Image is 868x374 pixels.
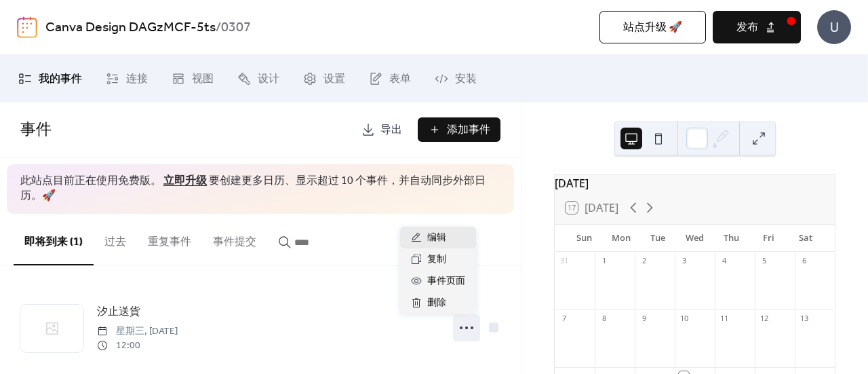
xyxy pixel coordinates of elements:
[293,60,355,97] a: 设置
[351,117,412,142] a: 导出
[96,60,158,97] a: 连接
[227,60,290,97] a: 设计
[137,214,202,264] button: 重复事件
[427,230,446,246] span: 编辑
[161,60,224,97] a: 视图
[389,71,411,88] span: 表单
[750,225,787,252] div: Fri
[639,225,676,252] div: Tue
[679,256,689,266] div: 3
[719,256,729,266] div: 4
[759,314,769,324] div: 12
[713,225,750,252] div: Thu
[639,256,649,266] div: 2
[258,71,279,88] span: 设计
[736,20,758,36] span: 发布
[126,71,148,88] span: 连接
[8,60,92,97] a: 我的事件
[599,11,706,43] button: 站点升级 🚀
[39,71,82,88] span: 我的事件
[97,324,178,339] span: 星期三, [DATE]
[323,71,345,88] span: 设置
[719,314,729,324] div: 11
[216,15,221,41] b: /
[20,174,500,204] span: 此站点目前正在使用免费版。 要创建更多日历、显示超过 10 个事件，并自动同步外部日历。 🚀
[97,303,140,321] a: 汐止送貨
[221,15,251,41] b: 0307
[599,314,609,324] div: 8
[17,16,37,38] img: logo
[447,122,490,138] span: 添加事件
[94,214,137,264] button: 过去
[202,214,267,264] button: 事件提交
[418,117,500,142] button: 添加事件
[623,20,682,36] span: 站点升级 🚀
[566,225,602,252] div: Sun
[380,122,402,138] span: 导出
[97,304,140,320] span: 汐止送貨
[559,256,569,266] div: 31
[676,225,713,252] div: Wed
[20,115,52,145] span: 事件
[799,256,809,266] div: 6
[427,252,446,268] span: 复制
[45,15,216,41] a: Canva Design DAGzMCF-5ts
[679,314,689,324] div: 10
[555,175,835,191] div: [DATE]
[359,60,421,97] a: 表单
[192,71,214,88] span: 视图
[559,314,569,324] div: 7
[163,170,207,191] a: 立即升级
[602,225,639,252] div: Mon
[455,71,477,88] span: 安装
[97,339,178,353] span: 12:00
[427,295,446,312] span: 删除
[639,314,649,324] div: 9
[713,11,801,43] button: 发布
[799,314,809,324] div: 13
[817,10,851,44] div: U
[787,225,824,252] div: Sat
[599,256,609,266] div: 1
[14,214,94,265] button: 即将到来 (1)
[425,60,487,97] a: 安装
[759,256,769,266] div: 5
[427,274,465,290] span: 事件页面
